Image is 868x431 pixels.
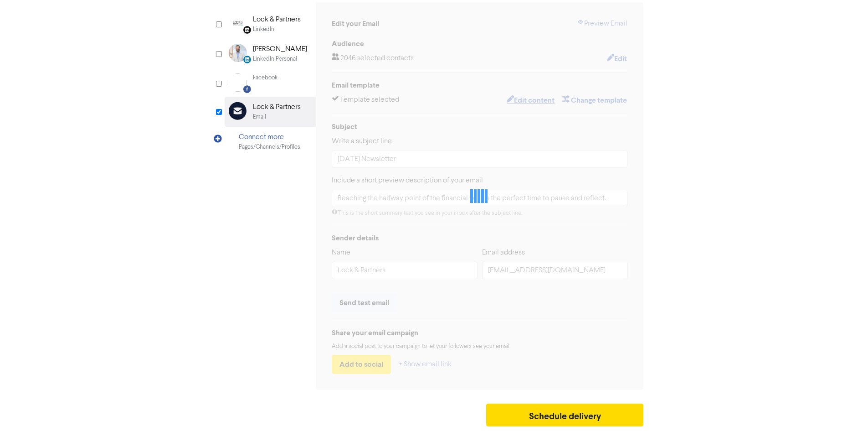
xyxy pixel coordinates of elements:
div: Lock & Partners [253,102,301,113]
div: Pages/Channels/Profiles [239,143,300,151]
iframe: Chat Widget [822,387,868,431]
div: LinkedIn [253,25,274,34]
button: Schedule delivery [486,404,644,426]
img: Facebook [229,73,247,92]
img: Linkedin [229,14,247,32]
div: Connect more [239,132,300,143]
div: LinkedinPersonal [PERSON_NAME]LinkedIn Personal [225,39,316,68]
div: Email [253,113,266,121]
div: Facebook [253,73,277,82]
div: LinkedIn Personal [253,55,297,63]
div: Connect morePages/Channels/Profiles [225,127,316,156]
div: Lock & Partners [253,14,301,25]
div: [PERSON_NAME] [253,44,307,55]
div: Linkedin Lock & PartnersLinkedIn [225,9,316,39]
div: Facebook Facebook [225,68,316,97]
img: LinkedinPersonal [229,44,247,62]
div: Lock & PartnersEmail [225,97,316,126]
